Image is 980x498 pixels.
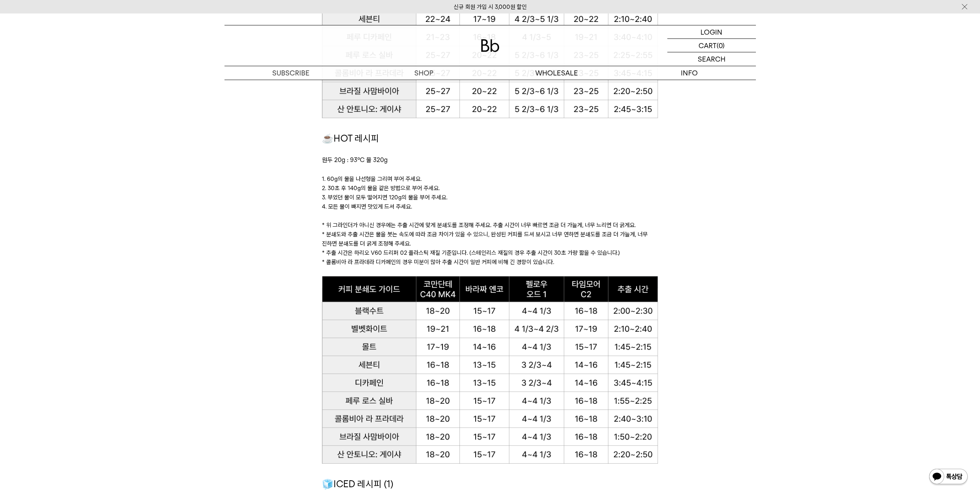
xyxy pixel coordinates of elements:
[322,193,658,202] p: 3. 부었던 물이 모두 떨어지면 120g의 물을 부어 주세요.
[928,468,968,486] img: 카카오톡 채널 1:1 채팅 버튼
[322,230,658,248] p: * 분쇄도와 추출 시간은 물을 붓는 속도에 따라 조금 차이가 있을 수 있으니, 완성된 커피를 드셔 보시고 너무 연하면 분쇄도를 조금 더 가늘게, 너무 진하면 분쇄도를 더 굵게...
[322,202,658,211] p: 4. 모든 물이 빠지면 맛있게 드셔 주세요.
[322,156,388,164] span: 원두 20g : 93℃ 물 320g
[322,221,658,230] p: * 위 그라인더가 아니신 경우에는 추출 시간에 맞게 분쇄도를 조정해 주세요. 추출 시간이 너무 빠르면 조금 더 가늘게, 너무 느리면 더 굵게요.
[667,25,756,39] a: LOGIN
[699,39,717,52] p: CART
[322,478,393,490] span: 🧊ICED 레시피 (1)
[454,3,527,10] a: 신규 회원 가입 시 3,000원 할인
[322,257,658,267] p: * 콜롬비아 라 프라데라 디카페인의 경우 미분이 많아 추출 시간이 일반 커피에 비해 긴 경향이 있습니다.
[667,39,756,52] a: CART (0)
[490,66,623,80] p: WHOLESALE
[322,133,379,144] span: ☕HOT 레시피
[224,66,357,80] a: SUBSCRIBE
[322,184,658,193] p: 2. 30초 후 140g의 물을 같은 방법으로 부어 주세요.
[322,248,658,257] p: * 추출 시간은 하리오 V60 드리퍼 02 플라스틱 재질 기준입니다. (스테인리스 재질의 경우 추출 시간이 30초 가량 짧을 수 있습니다.)
[698,52,725,66] p: SEARCH
[322,174,658,184] p: 1. 60g의 물을 나선형을 그리며 부어 주세요.
[357,66,490,80] a: SHOP
[322,276,658,464] img: 65539294d1bc878b8f4b87248d3776bd_184405.png
[623,66,756,80] p: INFO
[717,39,725,52] p: (0)
[700,25,722,38] p: LOGIN
[481,39,499,52] img: 로고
